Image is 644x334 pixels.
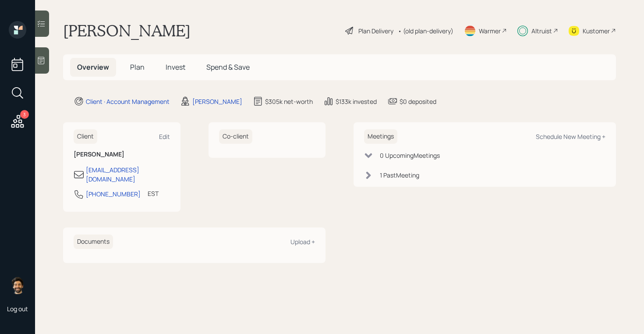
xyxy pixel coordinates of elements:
[192,97,242,106] div: [PERSON_NAME]
[63,21,191,40] h1: [PERSON_NAME]
[74,151,170,158] h6: [PERSON_NAME]
[86,97,170,106] div: Client · Account Management
[479,26,501,36] div: Warmer
[380,171,419,180] div: 1 Past Meeting
[9,277,26,294] img: eric-schwartz-headshot.png
[20,110,29,119] div: 3
[219,129,252,144] h6: Co-client
[531,26,552,36] div: Altruist
[166,62,185,72] span: Invest
[77,62,109,72] span: Overview
[7,305,28,313] div: Log out
[148,189,159,198] div: EST
[400,97,436,106] div: $0 deposited
[130,62,145,72] span: Plan
[336,97,377,106] div: $133k invested
[74,129,97,144] h6: Client
[358,26,393,36] div: Plan Delivery
[380,151,440,160] div: 0 Upcoming Meeting s
[74,235,113,249] h6: Documents
[364,129,397,144] h6: Meetings
[290,238,315,246] div: Upload +
[583,26,610,36] div: Kustomer
[265,97,313,106] div: $305k net-worth
[536,132,605,141] div: Schedule New Meeting +
[86,165,170,184] div: [EMAIL_ADDRESS][DOMAIN_NAME]
[86,189,141,199] div: [PHONE_NUMBER]
[206,62,250,72] span: Spend & Save
[159,132,170,141] div: Edit
[398,26,453,36] div: • (old plan-delivery)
